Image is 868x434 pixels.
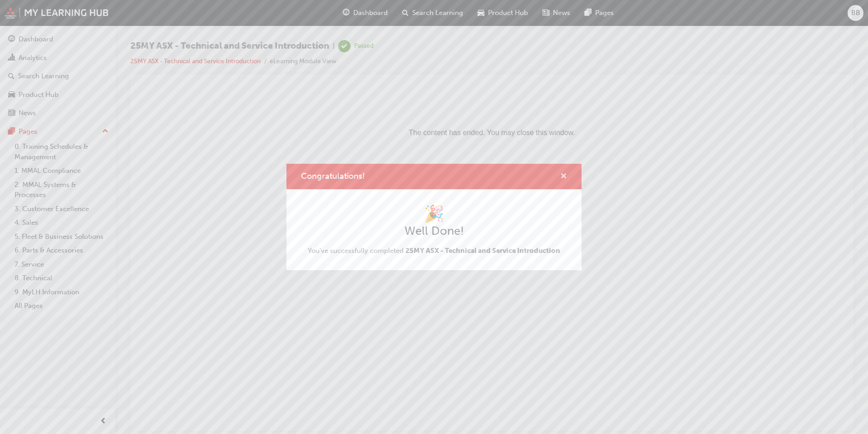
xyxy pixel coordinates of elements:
span: Congratulations! [301,171,365,181]
h2: Well Done! [308,224,560,238]
span: cross-icon [560,173,567,181]
div: Congratulations! [286,164,582,270]
p: The content has ended. You may close this window. [4,7,705,48]
h1: 🎉 [308,204,560,224]
span: You've successfully completed [308,246,560,256]
button: cross-icon [560,171,567,182]
span: 25MY ASX - Technical and Service Introduction [405,247,560,255]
